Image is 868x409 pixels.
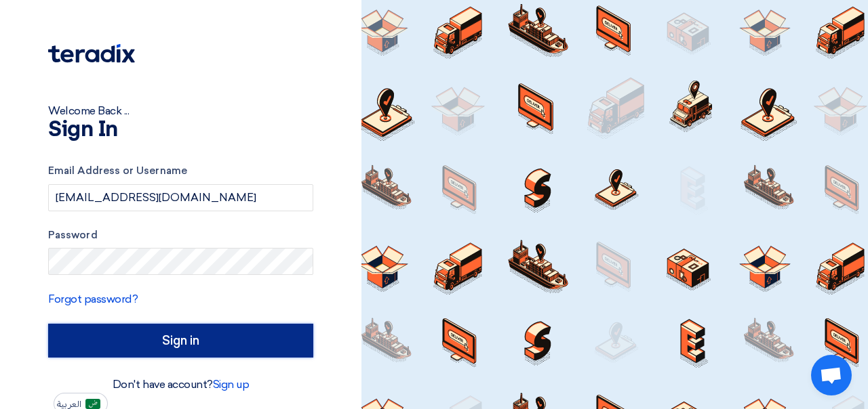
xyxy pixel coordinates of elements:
[48,293,138,305] a: Forgot password?
[48,324,313,358] input: Sign in
[48,103,313,119] div: Welcome Back ...
[48,228,313,243] label: Password
[48,184,313,211] input: Enter your business email or username
[48,163,313,179] label: Email Address or Username
[48,376,313,393] div: Don't have account?
[57,400,81,409] span: العربية
[213,378,250,391] a: Sign up
[85,399,100,409] img: ar-AR.png
[48,119,313,141] h1: Sign In
[48,44,135,63] img: Teradix logo
[811,355,852,395] a: Open chat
